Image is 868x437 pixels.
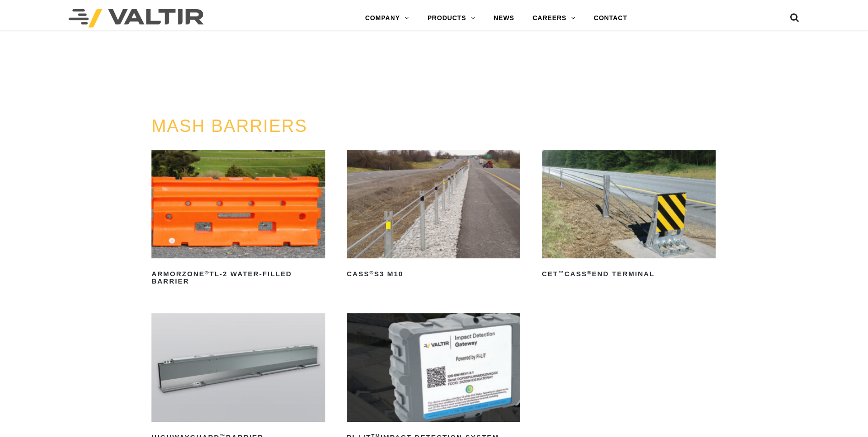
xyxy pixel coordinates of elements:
a: CET™CASS®End Terminal [542,150,716,281]
a: ArmorZone®TL-2 Water-Filled Barrier [151,150,325,289]
a: CASS®S3 M10 [347,150,521,281]
a: PRODUCTS [418,9,485,27]
a: NEWS [485,9,523,27]
h2: ArmorZone TL-2 Water-Filled Barrier [151,267,325,289]
sup: ® [369,270,374,275]
sup: ® [205,270,209,275]
a: COMPANY [356,9,418,27]
img: Valtir [69,9,204,27]
a: CAREERS [523,9,585,27]
sup: ® [587,270,592,275]
a: MASH BARRIERS [151,116,307,136]
sup: ™ [558,270,564,275]
h2: CASS S3 M10 [347,267,521,281]
h2: CET CASS End Terminal [542,267,716,281]
a: CONTACT [585,9,636,27]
